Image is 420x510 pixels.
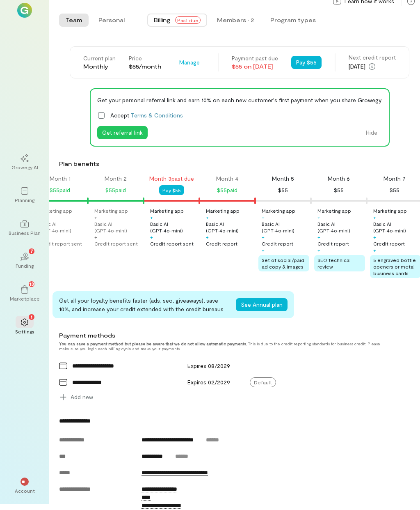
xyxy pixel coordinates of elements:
div: Get your personal referral link and earn 10% on each new customer's first payment when you share ... [97,96,382,104]
div: Marketing app [206,207,240,214]
div: $55/month [129,62,161,71]
a: Marketplace [10,279,39,308]
div: Credit report sent [150,240,194,247]
button: Get referral link [97,126,148,139]
strong: You can save a payment method but please be aware that we do not allow automatic payments. [59,341,247,346]
div: $55 [334,185,344,195]
div: + [94,214,97,221]
div: Payment past due [232,54,278,62]
span: 1 [31,313,32,320]
div: + [317,214,320,221]
div: Growegy AI [11,164,38,170]
div: + [317,247,320,253]
span: Expires 08/2029 [187,362,230,369]
div: Funding [16,262,34,269]
div: + [150,234,153,240]
a: Funding [10,246,39,276]
button: Hide [361,126,382,139]
div: + [206,234,209,240]
div: Next credit report [349,53,396,62]
div: Monthly [83,62,116,71]
button: Team [59,14,89,27]
div: Credit report [373,240,405,247]
div: Marketing app [262,207,295,214]
a: Terms & Conditions [131,112,183,119]
div: Month 4 [216,175,238,183]
a: Settings [10,312,39,341]
a: Growegy AI [10,147,39,177]
div: Credit report [317,240,349,247]
div: Basic AI (GPT‑4o‑mini) [262,221,309,234]
div: + [373,247,376,253]
div: Marketing app [317,207,351,214]
span: Manage [179,58,200,67]
div: Credit report [206,240,237,247]
span: Add new [71,393,93,401]
div: Price [129,54,161,62]
button: Pay $55 [291,56,322,69]
div: Month 6 [328,175,350,183]
div: Get all your loyalty benefits faster (ads, seo, giveaways), save 10%, and increase your credit ex... [59,296,229,313]
div: Basic AI (GPT‑4o‑mini) [206,221,253,234]
div: + [262,214,265,221]
div: + [262,234,265,240]
div: + [373,214,376,221]
div: + [373,234,376,240]
button: See Annual plan [236,298,288,311]
div: + [94,234,97,240]
a: Planning [10,180,39,210]
div: $55 [390,185,399,195]
div: Month 5 [272,175,294,183]
div: Marketing app [373,207,407,214]
button: Members · 2 [210,14,260,27]
div: Payment methods [59,331,381,340]
div: Month 7 [383,175,406,183]
div: Plan benefits [59,160,417,168]
div: Account [15,487,35,494]
button: Pay $55 [159,185,184,195]
div: Basic AI (GPT‑4o‑mini) [39,221,86,234]
div: $55 paid [50,185,70,195]
button: BillingPast due [147,14,207,27]
div: + [262,247,265,253]
div: Members · 2 [217,16,254,24]
div: Current plan [83,54,116,62]
span: Past due [175,16,201,24]
div: + [317,234,320,240]
div: + [206,214,209,221]
div: Month 3 past due [149,175,194,183]
button: Program types [264,14,322,27]
div: $55 paid [217,185,237,195]
span: Expires 02/2029 [187,379,230,386]
span: Accept [110,111,183,119]
span: Billing [154,16,170,24]
div: $55 paid [105,185,126,195]
div: Marketing app [94,207,128,214]
div: Basic AI (GPT‑4o‑mini) [317,221,365,234]
div: + [150,214,153,221]
div: Business Plan [9,230,41,236]
div: Marketplace [10,295,40,302]
div: [DATE] [349,62,396,71]
span: 7 [30,247,33,255]
div: Settings [15,328,34,335]
div: Month 2 [105,175,127,183]
span: 13 [30,280,34,287]
button: Personal [92,14,131,27]
div: Planning [15,197,34,203]
div: Basic AI (GPT‑4o‑mini) [94,221,142,234]
span: 5 engraved bottle openers or metal business cards [373,257,416,276]
span: Default [250,377,276,387]
div: Basic AI (GPT‑4o‑mini) [150,221,198,234]
button: Manage [174,56,205,69]
div: This is due to the credit reporting standards for business credit. Please make sure you login eac... [59,341,381,351]
div: Marketing app [150,207,184,214]
span: Set of social/paid ad copy & images [262,257,304,269]
div: Credit report sent [39,240,82,247]
div: Credit report [262,240,293,247]
a: Business Plan [10,213,39,243]
div: Credit report sent [94,240,138,247]
div: $55 [278,185,288,195]
div: Month 1 [50,175,71,183]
